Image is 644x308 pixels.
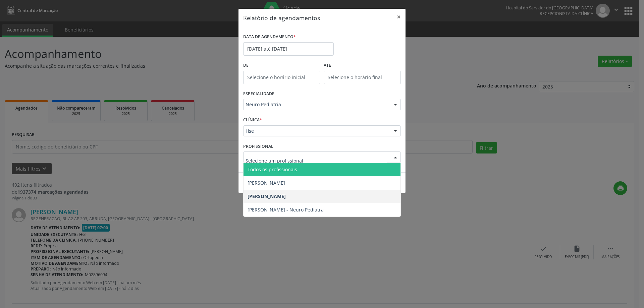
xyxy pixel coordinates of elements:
label: De [243,60,320,71]
button: Close [392,9,406,25]
label: DATA DE AGENDAMENTO [243,32,296,42]
span: Todos os profissionais [248,166,297,173]
label: PROFISSIONAL [243,141,273,151]
span: Hse [246,128,387,134]
input: Selecione um profissional [246,154,387,167]
input: Selecione uma data ou intervalo [243,42,334,56]
label: ATÉ [324,60,401,71]
input: Selecione o horário final [324,71,401,84]
h5: Relatório de agendamentos [243,13,320,22]
label: CLÍNICA [243,115,262,125]
label: ESPECIALIDADE [243,89,274,99]
input: Selecione o horário inicial [243,71,320,84]
span: [PERSON_NAME] [248,193,286,199]
span: [PERSON_NAME] - Neuro Pediatra [248,206,324,213]
span: Neuro Pediatria [246,101,387,108]
span: [PERSON_NAME] [248,180,285,186]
